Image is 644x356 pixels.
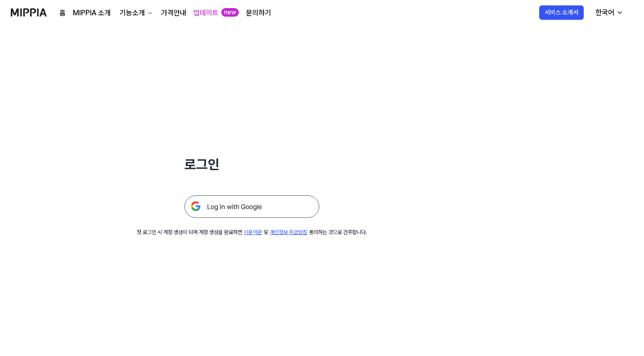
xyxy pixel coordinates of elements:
a: 업데이트 [193,8,219,18]
button: 서비스 소개서 [539,5,584,20]
a: 개인정보 취급방침 [270,229,307,235]
a: MIPPIA 소개 [73,8,111,18]
div: 기능소개 [118,8,147,18]
a: 홈 [59,8,66,18]
h1: 로그인 [184,155,319,174]
div: 한국어 [594,7,616,18]
div: new [221,8,239,17]
a: 문의하기 [246,8,271,18]
a: 가격안내 [161,8,186,18]
button: 기능소개 [118,8,154,18]
button: 한국어 [588,4,629,22]
div: 첫 로그인 시 계정 생성이 되며 계정 생성을 완료하면 및 동의하는 것으로 간주합니다. [137,229,367,236]
a: 이용약관 [244,229,262,235]
img: 구글 로그인 버튼 [184,195,319,218]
